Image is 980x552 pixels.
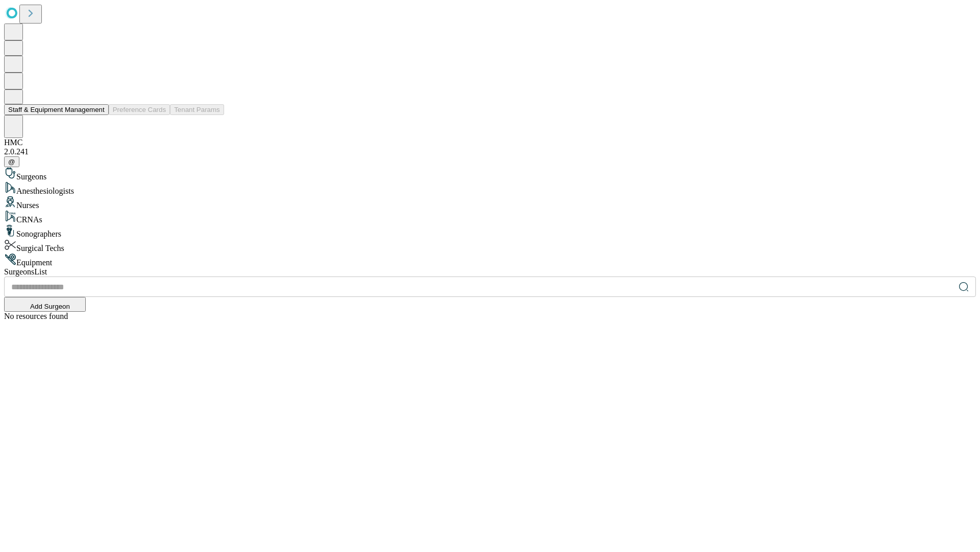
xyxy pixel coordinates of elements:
[4,312,976,321] div: No resources found
[4,156,19,167] button: @
[4,138,976,147] div: HMC
[4,210,976,224] div: CRNAs
[170,104,224,115] button: Tenant Params
[4,147,976,156] div: 2.0.241
[4,196,976,210] div: Nurses
[4,224,976,239] div: Sonographers
[4,297,86,312] button: Add Surgeon
[4,181,976,196] div: Anesthesiologists
[4,267,976,277] div: Surgeons List
[30,303,70,310] span: Add Surgeon
[4,253,976,267] div: Equipment
[4,167,976,181] div: Surgeons
[4,239,976,253] div: Surgical Techs
[8,158,15,166] span: @
[4,104,109,115] button: Staff & Equipment Management
[109,104,170,115] button: Preference Cards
